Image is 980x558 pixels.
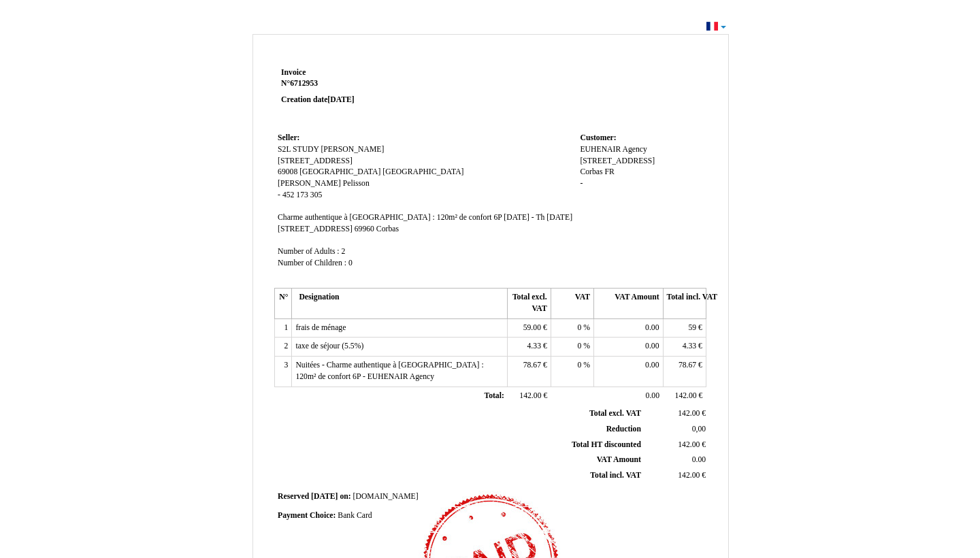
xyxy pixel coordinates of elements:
span: Corbas [580,167,602,176]
span: - [580,179,583,188]
td: € [663,387,706,406]
span: [STREET_ADDRESS] [278,225,353,233]
td: € [644,406,708,421]
th: Total excl. VAT [508,289,551,318]
td: 1 [275,318,292,338]
span: Pelisson [343,179,370,188]
th: Total incl. VAT [663,289,706,318]
span: 0.00 [645,323,659,332]
td: 2 [275,338,292,357]
span: 0 [578,361,582,370]
span: Total: [484,391,504,400]
span: on: [340,492,350,501]
span: VAT Amount [597,455,641,464]
span: [DOMAIN_NAME] [353,492,419,501]
span: Total incl. VAT [590,471,641,480]
strong: N° [281,78,444,89]
td: % [551,338,593,357]
span: [PERSON_NAME] [278,179,341,188]
span: [DATE] [311,492,338,501]
span: Agency [622,145,647,154]
span: 78.67 [679,361,696,370]
span: Nuitées - Charme authentique à [GEOGRAPHIC_DATA] : 120m² de confort 6P - EUHENAIR Agency [295,361,483,381]
span: - [278,191,280,199]
span: 0 [578,323,582,332]
span: 59.00 [523,323,541,332]
span: 0,00 [692,425,706,433]
span: 142.00 [678,471,700,480]
td: € [508,387,551,406]
span: 4.33 [683,342,696,350]
span: [STREET_ADDRESS] [580,157,655,165]
span: 142.00 [519,391,541,400]
span: Reduction [606,425,641,433]
span: Number of Adults : [278,247,340,256]
span: [DATE] - Th [DATE] [504,213,572,222]
td: % [551,318,593,338]
th: VAT Amount [594,289,663,318]
span: Total HT discounted [572,440,641,449]
th: Designation [292,289,508,318]
td: € [508,357,551,387]
span: Charme authentique à [GEOGRAPHIC_DATA] : 120m² de confort 6P [278,213,502,222]
span: Corbas [376,225,399,233]
td: € [508,338,551,357]
span: 0.00 [646,391,659,400]
span: FR [605,167,615,176]
span: Invoice [281,68,306,77]
span: Customer: [580,133,616,142]
td: € [508,318,551,338]
span: 0.00 [692,455,706,464]
span: 59 [688,323,696,332]
span: 0.00 [645,361,659,370]
span: Bank Card [338,511,372,520]
span: 0 [348,259,353,267]
span: Seller: [278,133,299,142]
td: € [644,468,708,484]
td: € [663,338,706,357]
span: 0 [578,342,582,350]
td: 3 [275,357,292,387]
span: 0.00 [645,342,659,350]
span: 452 173 305 [282,191,322,199]
span: 2 [342,247,346,256]
span: Payment Choice: [278,511,336,520]
th: N° [275,289,292,318]
td: € [663,318,706,338]
span: 4.33 [527,342,541,350]
th: VAT [551,289,593,318]
span: [DATE] [327,95,354,104]
span: frais de ménage [295,323,346,332]
td: € [644,437,708,453]
span: 142.00 [678,409,700,418]
span: [STREET_ADDRESS] [278,157,353,165]
span: taxe de séjour (5.5%) [295,342,363,350]
span: 69008 [278,167,297,176]
td: % [551,357,593,387]
span: 6712953 [290,79,318,88]
span: 142.00 [678,440,700,449]
span: EUHENAIR [580,145,621,154]
strong: Creation date [281,95,355,104]
span: 78.67 [523,361,541,370]
span: 69960 [355,225,374,233]
span: Total excl. VAT [589,409,641,418]
span: [GEOGRAPHIC_DATA] [382,167,463,176]
span: 142.00 [675,391,697,400]
span: Reserved [278,492,309,501]
span: Number of Children : [278,259,346,267]
td: € [663,357,706,387]
span: [GEOGRAPHIC_DATA] [299,167,380,176]
span: S2L STUDY [PERSON_NAME] [278,145,384,154]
